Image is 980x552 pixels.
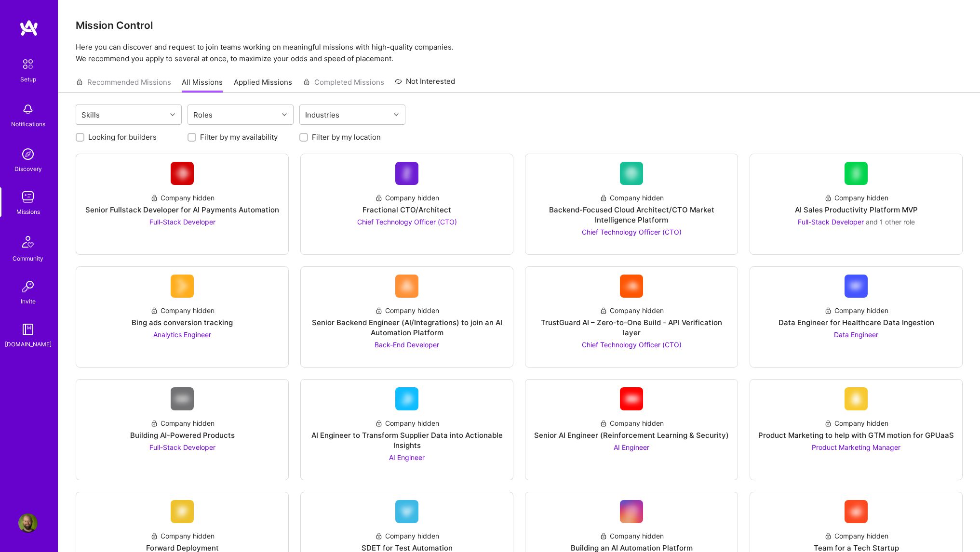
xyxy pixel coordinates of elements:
[834,330,878,339] span: Data Engineer
[76,19,963,31] h3: Mission Control
[18,145,38,164] img: discovery
[171,500,194,523] img: Company Logo
[171,387,194,410] img: Company Logo
[303,108,342,122] div: Industries
[5,339,52,349] div: [DOMAIN_NAME]
[395,275,418,298] img: Company Logo
[845,387,868,410] img: Company Logo
[84,162,281,247] a: Company LogoCompany hiddenSenior Fullstack Developer for AI Payments AutomationFull-Stack Developer
[758,275,954,359] a: Company LogoCompany hiddenData Engineer for Healthcare Data IngestionData Engineer
[845,162,868,185] img: Company Logo
[79,108,102,122] div: Skills
[150,193,215,203] div: Company hidden
[845,500,868,523] img: Company Logo
[362,205,451,215] div: Fractional CTO/Architect
[18,100,38,119] img: bell
[18,187,38,207] img: teamwork
[533,387,730,472] a: Company LogoCompany hiddenSenior AI Engineer (Reinforcement Learning & Security)AI Engineer
[620,500,643,523] img: Company Logo
[200,132,278,142] label: Filter by my availability
[600,531,664,541] div: Company hidden
[779,317,934,328] div: Data Engineer for Healthcare Data Ingestion
[309,275,505,359] a: Company LogoCompany hiddenSenior Backend Engineer (AI/Integrations) to join an AI Automation Plat...
[824,531,888,541] div: Company hidden
[309,387,505,472] a: Company LogoCompany hiddenAI Engineer to Transform Supplier Data into Actionable InsightsAI Engineer
[13,253,43,263] div: Community
[150,418,215,428] div: Company hidden
[758,387,954,472] a: Company LogoCompany hiddenProduct Marketing to help with GTM motion for GPUaaSProduct Marketing M...
[614,443,649,451] span: AI Engineer
[534,430,729,440] div: Senior AI Engineer (Reinforcement Learning & Security)
[132,317,233,328] div: Bing ads conversion tracking
[758,162,954,247] a: Company LogoCompany hiddenAI Sales Productivity Platform MVPFull-Stack Developer and 1 other role
[130,430,235,440] div: Building AI-Powered Products
[866,218,915,226] span: and 1 other role
[84,387,281,472] a: Company LogoCompany hiddenBuilding AI-Powered ProductsFull-Stack Developer
[812,443,900,451] span: Product Marketing Manager
[84,275,281,359] a: Company LogoCompany hiddenBing ads conversion trackingAnalytics Engineer
[309,317,505,338] div: Senior Backend Engineer (AI/Integrations) to join an AI Automation Platform
[14,164,42,174] div: Discovery
[582,228,682,236] span: Chief Technology Officer (CTO)
[191,108,215,122] div: Roles
[620,275,643,298] img: Company Logo
[533,162,730,247] a: Company LogoCompany hiddenBackend-Focused Cloud Architect/CTO Market Intelligence PlatformChief T...
[20,74,36,84] div: Setup
[758,430,954,440] div: Product Marketing to help with GTM motion for GPUaaS
[11,119,45,129] div: Notifications
[149,218,215,226] span: Full-Stack Developer
[375,531,439,541] div: Company hidden
[18,513,38,533] img: User Avatar
[357,218,457,226] span: Chief Technology Officer (CTO)
[395,387,418,410] img: Company Logo
[88,132,157,142] label: Looking for builders
[600,418,664,428] div: Company hidden
[312,132,381,142] label: Filter by my location
[375,418,439,428] div: Company hidden
[389,453,425,461] span: AI Engineer
[824,418,888,428] div: Company hidden
[171,162,194,185] img: Company Logo
[394,112,399,117] i: icon Chevron
[798,218,864,226] span: Full-Stack Developer
[620,162,643,185] img: Company Logo
[16,513,40,533] a: User Avatar
[309,430,505,450] div: AI Engineer to Transform Supplier Data into Actionable Insights
[824,305,888,315] div: Company hidden
[170,112,175,117] i: icon Chevron
[182,77,223,93] a: All Missions
[582,341,682,349] span: Chief Technology Officer (CTO)
[795,205,918,215] div: AI Sales Productivity Platform MVP
[234,77,292,93] a: Applied Missions
[600,193,664,203] div: Company hidden
[845,275,868,298] img: Company Logo
[375,305,439,315] div: Company hidden
[16,207,40,217] div: Missions
[533,205,730,225] div: Backend-Focused Cloud Architect/CTO Market Intelligence Platform
[600,305,664,315] div: Company hidden
[282,112,287,117] i: icon Chevron
[85,205,279,215] div: Senior Fullstack Developer for AI Payments Automation
[395,162,418,185] img: Company Logo
[375,193,439,203] div: Company hidden
[150,305,215,315] div: Company hidden
[16,230,40,253] img: Community
[153,330,211,339] span: Analytics Engineer
[150,531,215,541] div: Company hidden
[533,275,730,359] a: Company LogoCompany hiddenTrustGuard AI – Zero-to-One Build - API Verification layerChief Technol...
[533,317,730,338] div: TrustGuard AI – Zero-to-One Build - API Verification layer
[620,387,643,410] img: Company Logo
[76,41,963,65] p: Here you can discover and request to join teams working on meaningful missions with high-quality ...
[395,500,418,523] img: Company Logo
[18,320,38,339] img: guide book
[18,277,38,296] img: Invite
[824,193,888,203] div: Company hidden
[309,162,505,247] a: Company LogoCompany hiddenFractional CTO/ArchitectChief Technology Officer (CTO)
[395,76,455,93] a: Not Interested
[171,275,194,298] img: Company Logo
[149,443,215,451] span: Full-Stack Developer
[18,54,38,74] img: setup
[21,296,36,306] div: Invite
[375,341,439,349] span: Back-End Developer
[19,19,39,37] img: logo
